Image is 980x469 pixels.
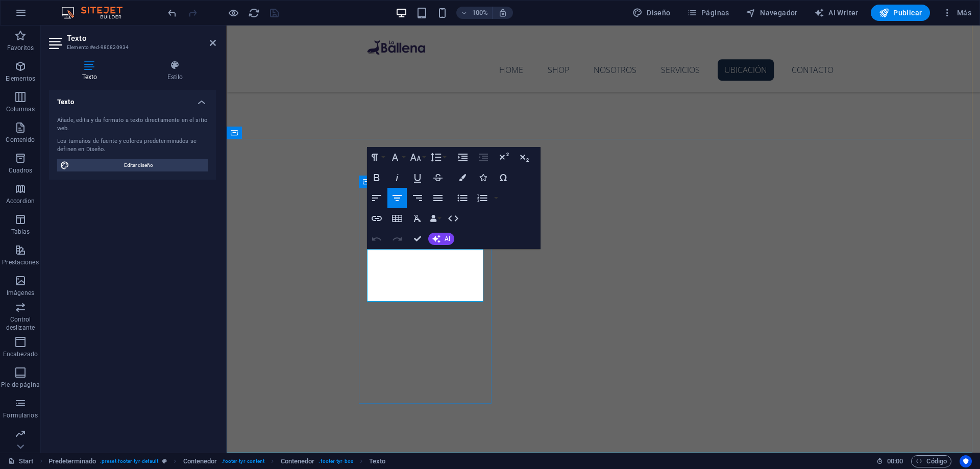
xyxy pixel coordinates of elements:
span: AI [445,236,450,242]
div: Diseño (Ctrl+Alt+Y) [628,5,675,21]
span: . footer-tyr-content [222,455,265,467]
button: Undo (Ctrl+Z) [367,229,386,249]
i: Este elemento es un preajuste personalizable [162,458,167,464]
button: Subscript [514,147,534,167]
span: Haz clic para seleccionar y doble clic para editar [48,455,96,467]
button: Align Center [387,188,407,208]
h6: Tiempo de la sesión [876,455,903,467]
span: Haz clic para seleccionar y doble clic para editar [369,455,385,467]
button: HTML [444,208,463,229]
p: Accordion [6,197,35,205]
span: . preset-footer-tyr-default [100,455,158,467]
button: Publicar [871,5,930,21]
div: Los tamaños de fuente y colores predeterminados se definen en Diseño. [57,137,208,154]
span: Navegador [746,8,798,18]
i: Al redimensionar, ajustar el nivel de zoom automáticamente para ajustarse al dispositivo elegido. [498,8,507,17]
button: Special Characters [494,167,513,188]
button: Insert Link [367,208,386,229]
button: Ordered List [473,188,492,208]
button: Strikethrough [428,167,448,188]
button: Align Left [367,188,386,208]
button: Unordered List [453,188,472,208]
span: Diseño [632,8,671,18]
button: Align Right [408,188,427,208]
button: Confirm (Ctrl+⏎) [408,229,427,249]
p: Contenido [6,136,35,144]
span: : [894,457,896,465]
button: Páginas [683,5,733,21]
span: Editar diseño [72,159,205,171]
span: Más [942,8,971,18]
button: Editar diseño [57,159,208,171]
button: Decrease Indent [474,147,493,167]
span: . footer-tyr-box [318,455,353,467]
button: reload [248,7,260,19]
button: Más [938,5,975,21]
button: Colors [453,167,472,188]
p: Pie de página [1,381,39,389]
button: Line Height [428,147,448,167]
span: AI Writer [814,8,859,18]
p: Cuadros [9,166,33,175]
p: Encabezado [3,350,38,358]
nav: breadcrumb [48,455,386,467]
span: Páginas [687,8,729,18]
button: Clear Formatting [408,208,427,229]
p: Formularios [3,411,37,419]
button: undo [166,7,178,19]
button: Insert Table [387,208,407,229]
span: Haz clic para seleccionar y doble clic para editar [183,455,217,467]
h4: Texto [49,90,216,108]
button: Código [911,455,951,467]
button: Align Justify [428,188,448,208]
p: Elementos [6,75,35,83]
p: Tablas [11,228,30,236]
button: Usercentrics [960,455,972,467]
p: Favoritos [7,44,34,52]
p: Prestaciones [2,258,38,266]
a: Haz clic para cancelar la selección y doble clic para abrir páginas [8,455,34,467]
button: Icons [473,167,493,188]
button: AI Writer [810,5,863,21]
button: Paragraph Format [367,147,386,167]
button: Superscript [494,147,513,167]
button: Data Bindings [428,208,443,229]
button: Underline (Ctrl+U) [408,167,427,188]
button: Navegador [742,5,802,21]
span: Publicar [879,8,922,18]
h4: Estilo [134,60,216,82]
button: 100% [456,7,493,19]
button: AI [428,233,454,245]
button: Redo (Ctrl+Shift+Z) [387,229,407,249]
button: Font Family [387,147,407,167]
span: Código [916,455,947,467]
button: Ordered List [492,188,500,208]
h2: Texto [67,34,216,43]
button: Italic (Ctrl+I) [387,167,407,188]
p: Columnas [6,105,35,113]
h3: Elemento #ed-980820934 [67,43,195,52]
span: 00 00 [887,455,903,467]
h4: Texto [49,60,134,82]
i: Volver a cargar página [248,7,260,19]
button: Bold (Ctrl+B) [367,167,386,188]
button: Diseño [628,5,675,21]
img: Editor Logo [59,7,135,19]
h6: 100% [472,7,488,19]
span: Haz clic para seleccionar y doble clic para editar [281,455,315,467]
div: Añade, edita y da formato a texto directamente en el sitio web. [57,116,208,133]
p: Imágenes [7,289,34,297]
i: Deshacer: Cambiar intensidad Parallax (Ctrl+Z) [166,7,178,19]
button: Font Size [408,147,427,167]
button: Increase Indent [453,147,473,167]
